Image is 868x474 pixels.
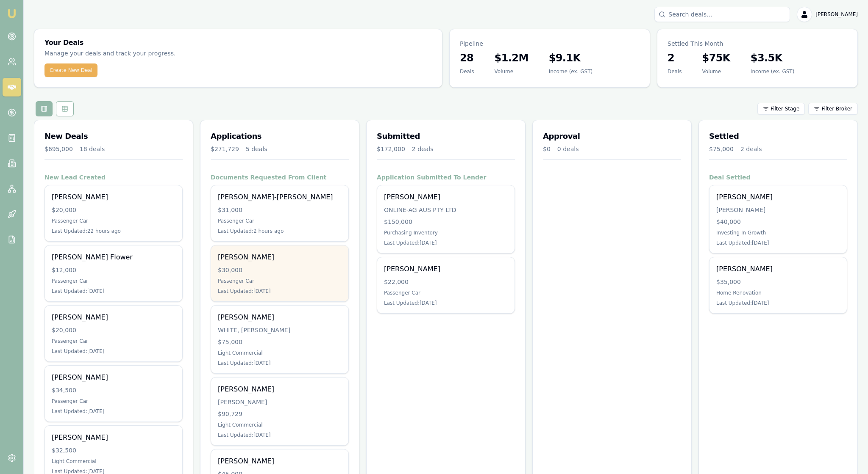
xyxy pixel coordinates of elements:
[52,372,175,383] div: [PERSON_NAME]
[412,145,434,153] div: 2 deals
[52,192,175,202] div: [PERSON_NAME]
[218,410,342,418] div: $90,729
[218,422,342,428] div: Light Commercial
[495,68,529,75] div: Volume
[218,252,342,262] div: [PERSON_NAME]
[709,173,847,182] h4: Deal Settled
[45,173,183,182] h4: New Lead Created
[495,51,529,65] h3: $1.2M
[377,130,515,142] h3: Submitted
[45,49,262,58] p: Manage your deals and track your progress.
[52,348,175,355] div: Last Updated: [DATE]
[668,39,847,48] p: Settled This Month
[218,266,342,274] div: $30,000
[771,105,799,112] span: Filter Stage
[460,51,474,65] h3: 28
[45,63,97,77] button: Create New Deal
[377,145,405,153] div: $172,000
[52,433,175,443] div: [PERSON_NAME]
[52,266,175,274] div: $12,000
[45,39,432,46] h3: Your Deals
[384,206,508,214] div: ONLINE-AG AUS PTY LTD
[80,145,105,153] div: 18 deals
[52,326,175,334] div: $20,000
[377,173,515,182] h4: Application Submitted To Lender
[218,288,342,295] div: Last Updated: [DATE]
[52,206,175,214] div: $20,000
[52,408,175,415] div: Last Updated: [DATE]
[52,288,175,295] div: Last Updated: [DATE]
[218,432,342,438] div: Last Updated: [DATE]
[218,278,342,284] div: Passenger Car
[384,192,508,202] div: [PERSON_NAME]
[702,51,730,65] h3: $75K
[384,278,508,286] div: $22,000
[751,68,794,75] div: Income (ex. GST)
[716,218,840,226] div: $40,000
[543,145,551,153] div: $0
[211,173,349,182] h4: Documents Requested From Client
[384,300,508,306] div: Last Updated: [DATE]
[218,228,342,234] div: Last Updated: 2 hours ago
[543,130,681,142] h3: Approval
[218,384,342,394] div: [PERSON_NAME]
[52,386,175,394] div: $34,500
[751,51,794,65] h3: $3.5K
[384,218,508,226] div: $150,000
[218,312,342,322] div: [PERSON_NAME]
[716,240,840,246] div: Last Updated: [DATE]
[668,68,682,75] div: Deals
[709,145,734,153] div: $75,000
[52,312,175,322] div: [PERSON_NAME]
[52,398,175,405] div: Passenger Car
[740,145,762,153] div: 2 deals
[384,289,508,296] div: Passenger Car
[716,192,840,202] div: [PERSON_NAME]
[716,278,840,286] div: $35,000
[668,51,682,65] h3: 2
[716,206,840,214] div: [PERSON_NAME]
[815,11,858,18] span: [PERSON_NAME]
[218,218,342,224] div: Passenger Car
[45,130,183,142] h3: New Deals
[460,68,474,75] div: Deals
[52,252,175,262] div: [PERSON_NAME] Flower
[52,228,175,234] div: Last Updated: 22 hours ago
[716,264,840,274] div: [PERSON_NAME]
[246,145,267,153] div: 5 deals
[52,218,175,224] div: Passenger Car
[654,7,790,22] input: Search deals
[218,192,342,202] div: [PERSON_NAME]-[PERSON_NAME]
[808,103,858,115] button: Filter Broker
[218,398,342,406] div: [PERSON_NAME]
[716,229,840,236] div: Investing In Growth
[384,229,508,236] div: Purchasing Inventory
[218,350,342,356] div: Light Commercial
[716,300,840,306] div: Last Updated: [DATE]
[218,326,342,334] div: WHITE, [PERSON_NAME]
[557,145,579,153] div: 0 deals
[549,68,593,75] div: Income (ex. GST)
[52,338,175,344] div: Passenger Car
[218,456,342,466] div: [PERSON_NAME]
[549,51,593,65] h3: $9.1K
[384,264,508,274] div: [PERSON_NAME]
[52,446,175,455] div: $32,500
[384,240,508,246] div: Last Updated: [DATE]
[716,289,840,296] div: Home Renovation
[52,458,175,465] div: Light Commercial
[211,130,349,142] h3: Applications
[460,39,640,48] p: Pipeline
[211,145,239,153] div: $271,729
[821,105,852,112] span: Filter Broker
[702,68,730,75] div: Volume
[52,278,175,284] div: Passenger Car
[757,103,805,115] button: Filter Stage
[218,206,342,214] div: $31,000
[7,8,17,19] img: emu-icon-u.png
[218,360,342,367] div: Last Updated: [DATE]
[709,130,847,142] h3: Settled
[218,338,342,346] div: $75,000
[45,145,73,153] div: $695,000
